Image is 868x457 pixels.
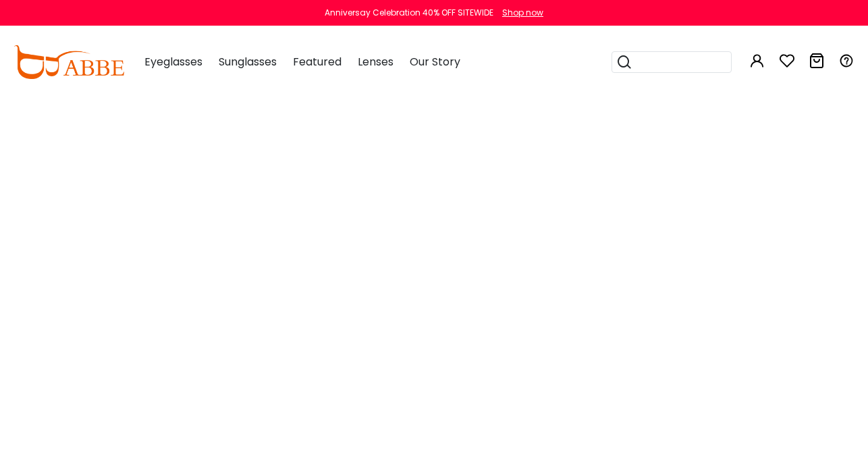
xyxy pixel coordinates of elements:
div: Shop now [502,7,543,19]
span: Our Story [410,54,460,70]
span: Sunglasses [219,54,277,70]
span: Featured [293,54,342,70]
a: Shop now [495,7,543,18]
span: Eyeglasses [144,54,202,70]
img: abbeglasses.com [13,45,124,79]
div: Anniversay Celebration 40% OFF SITEWIDE [325,7,493,19]
span: Lenses [358,54,394,70]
